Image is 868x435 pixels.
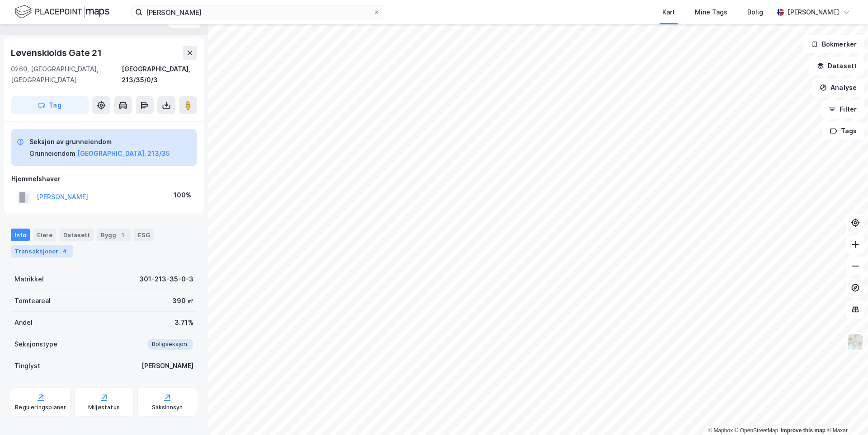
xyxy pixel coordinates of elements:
[695,7,727,18] div: Mine Tags
[77,148,170,159] button: [GEOGRAPHIC_DATA], 213/35
[662,7,675,18] div: Kart
[29,148,75,159] div: Grunneiendom
[11,96,89,114] button: Tag
[14,295,51,306] div: Tomteareal
[14,4,109,20] img: logo.f888ab2527a4732fd821a326f86c7f29.svg
[122,64,197,85] div: [GEOGRAPHIC_DATA], 213/35/0/3
[175,317,193,328] div: 3.71%
[172,295,193,306] div: 390 ㎡
[14,360,40,371] div: Tinglyst
[142,5,373,19] input: Søk på adresse, matrikkel, gårdeiere, leietakere eller personer
[174,190,191,201] div: 100%
[11,64,122,85] div: 0260, [GEOGRAPHIC_DATA], [GEOGRAPHIC_DATA]
[14,317,33,328] div: Andel
[15,404,66,411] div: Reguleringsplaner
[152,404,183,411] div: Saksinnsyn
[14,274,44,285] div: Matrikkel
[118,230,127,239] div: 1
[88,404,120,411] div: Miljøstatus
[812,79,864,97] button: Analyse
[788,7,839,18] div: [PERSON_NAME]
[29,136,170,147] div: Seksjon av grunneiendom
[14,339,57,350] div: Seksjonstype
[847,333,864,351] img: Z
[708,427,733,434] a: Mapbox
[747,7,763,18] div: Bolig
[823,392,868,435] iframe: Chat Widget
[822,122,864,140] button: Tags
[11,173,197,184] div: Hjemmelshaver
[803,35,864,53] button: Bokmerker
[33,229,56,241] div: Eiere
[134,229,154,241] div: ESG
[821,100,864,118] button: Filter
[11,245,73,257] div: Transaksjoner
[809,57,864,75] button: Datasett
[142,360,193,371] div: [PERSON_NAME]
[60,247,69,256] div: 4
[60,229,94,241] div: Datasett
[139,274,193,285] div: 301-213-35-0-3
[11,229,30,241] div: Info
[97,229,131,241] div: Bygg
[781,427,826,434] a: Improve this map
[11,46,104,60] div: Løvenskiolds Gate 21
[823,392,868,435] div: Kontrollprogram for chat
[735,427,778,434] a: OpenStreetMap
